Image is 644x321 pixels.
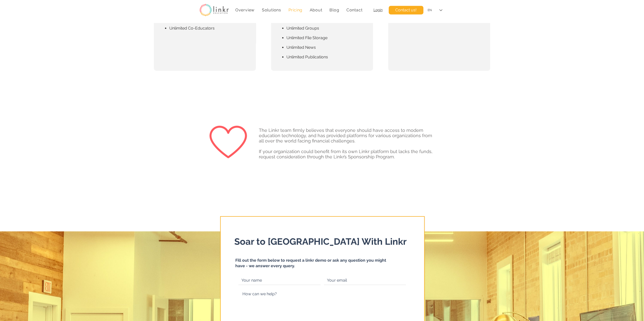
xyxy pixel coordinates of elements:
[233,5,365,15] nav: Site
[329,8,339,12] span: Blog
[346,8,363,12] span: Contact
[259,5,284,15] div: Solutions
[307,5,325,15] div: About
[424,5,446,16] div: Language Selector: English
[262,8,281,12] span: Solutions
[286,5,305,15] a: Pricing
[395,7,417,13] span: Contact us!
[234,236,407,247] span: Soar to [GEOGRAPHIC_DATA] With Linkr
[259,128,432,143] span: The Linkr team firmly believes that everyone should have access to modern education technology, a...
[286,55,328,59] span: Unlimited Publications
[286,26,319,31] span: Unlimited Groups
[286,45,316,50] span: Unlimited News
[327,5,342,15] a: Blog
[324,276,406,285] input: Your email
[235,8,255,12] span: Overview
[344,5,365,15] a: Contact
[199,4,229,16] img: linkr_logo_transparentbg.png
[233,5,257,15] a: Overview
[238,276,321,285] input: Your name
[428,8,432,12] div: EN
[288,8,302,12] span: Pricing
[309,8,322,12] span: About
[373,8,383,12] a: Login
[259,149,432,159] span: If your organization could benefit from its own Linkr platform but lacks the funds, request consi...
[206,112,251,172] img: Heart_edited.png
[235,258,386,268] span: Fill out the form below to request a linkr demo or ask any question you might have - we answer ev...
[389,6,423,14] a: Contact us!
[169,26,215,31] span: Unlimited Co-Educators
[286,35,327,40] span: Unlimited File Storage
